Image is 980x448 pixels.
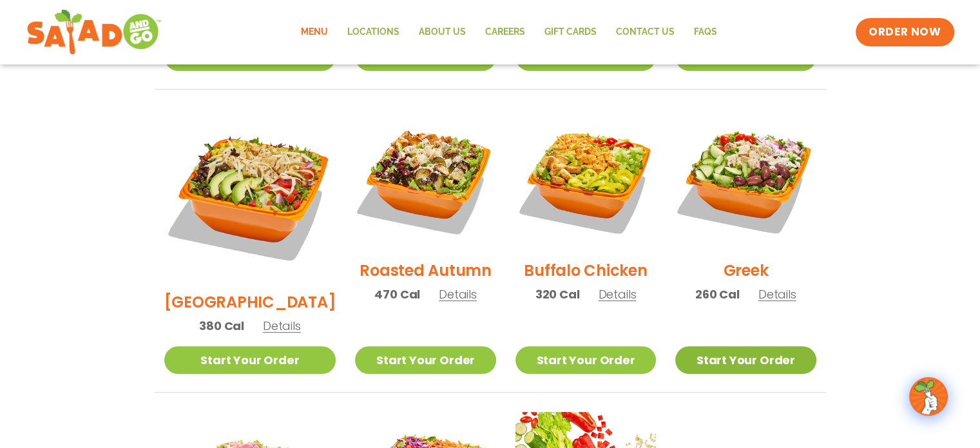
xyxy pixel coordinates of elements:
span: Details [439,286,477,302]
span: Details [598,286,636,302]
img: Product photo for Buffalo Chicken Salad [515,109,656,249]
a: Careers [476,17,535,47]
span: 380 Cal [199,317,244,335]
span: Details [263,318,301,334]
h2: Buffalo Chicken [524,259,647,282]
img: Product photo for BBQ Ranch Salad [164,109,336,281]
a: Contact Us [606,17,684,47]
span: ORDER NOW [869,24,941,40]
h2: [GEOGRAPHIC_DATA] [164,291,336,313]
img: wpChatIcon [910,378,946,414]
a: ORDER NOW [856,18,954,46]
a: FAQs [684,17,727,47]
span: 260 Cal [695,286,740,303]
a: About Us [409,17,476,47]
img: new-SAG-logo-768×292 [26,6,162,58]
img: Product photo for Greek Salad [675,109,816,249]
img: Product photo for Roasted Autumn Salad [355,109,495,249]
a: Start Your Order [515,346,656,374]
a: Start Your Order [355,346,495,374]
span: Details [758,286,796,302]
nav: Menu [291,17,727,47]
a: Locations [338,17,409,47]
a: Start Your Order [164,346,336,374]
h2: Greek [723,259,768,282]
a: Start Your Order [675,346,816,374]
span: 320 Cal [535,286,580,303]
span: 470 Cal [374,286,420,303]
a: GIFT CARDS [535,17,606,47]
a: Menu [291,17,338,47]
h2: Roasted Autumn [360,259,492,282]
